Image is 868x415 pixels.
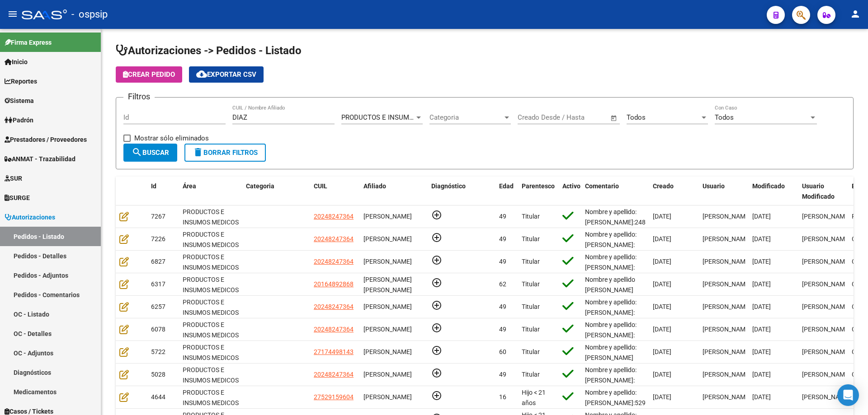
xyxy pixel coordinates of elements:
[609,113,619,123] button: Open calendar
[179,177,242,206] datatable-header-cell: Área
[802,393,850,401] span: [PERSON_NAME]
[183,389,239,406] span: PRODUCTOS E INSUMOS MEDICOS
[5,212,55,222] span: Autorizaciones
[151,280,165,288] span: 6317
[522,213,540,220] span: Titular
[752,348,771,355] span: [DATE]
[183,298,239,316] span: PRODUCTOS E INSUMOS MEDICOS
[5,37,52,47] span: Firma Express
[431,255,442,266] mat-icon: add_circle_outline
[703,182,725,190] span: Usuario
[151,213,165,220] span: 7267
[151,393,165,401] span: 4644
[363,182,386,190] span: Afiliado
[363,371,412,378] span: [PERSON_NAME]
[314,371,354,378] span: 20248247364
[431,300,442,311] mat-icon: add_circle_outline
[183,321,239,339] span: PRODUCTOS E INSUMOS MEDICOS
[495,177,518,206] datatable-header-cell: Edad
[314,280,354,288] span: 20164892868
[518,177,559,206] datatable-header-cell: Parentesco
[314,213,354,220] span: 20248247364
[703,371,751,378] span: [PERSON_NAME]
[703,393,751,401] span: [PERSON_NAME]
[802,258,850,265] span: [PERSON_NAME]
[183,344,239,361] span: PRODUCTOS E INSUMOS MEDICOS
[703,326,751,333] span: [PERSON_NAME]
[653,326,671,333] span: [DATE]
[189,66,264,83] button: Exportar CSV
[522,326,540,333] span: Titular
[363,276,412,294] span: [PERSON_NAME] [PERSON_NAME]
[431,390,442,401] mat-icon: add_circle_outline
[183,276,239,294] span: PRODUCTOS E INSUMOS MEDICOS
[653,235,671,242] span: [DATE]
[562,182,580,190] span: Activo
[5,154,75,164] span: ANMAT - Trazabilidad
[585,298,641,409] span: Nombre y apellido: [PERSON_NAME]:[PHONE_NUMBER] Telefono:[PHONE_NUMBER] Dirección: [PERSON_NAME][...
[715,113,734,121] span: Todos
[562,113,606,121] input: Fecha fin
[798,177,848,206] datatable-header-cell: Usuario Modificado
[653,213,671,220] span: [DATE]
[802,182,835,200] span: Usuario Modificado
[132,147,142,158] mat-icon: search
[363,235,412,242] span: [PERSON_NAME]
[151,258,165,265] span: 6827
[151,371,165,378] span: 5028
[752,303,771,310] span: [DATE]
[193,149,258,157] span: Borrar Filtros
[196,69,207,79] mat-icon: cloud_download
[499,371,506,378] span: 49
[699,177,749,206] datatable-header-cell: Usuario
[585,344,644,413] span: Nombre y apellido: [PERSON_NAME] [PERSON_NAME] Dni:17449814 Clínica Boedo Telefono dr: [PHONE_NUM...
[431,277,442,288] mat-icon: add_circle_outline
[522,348,540,355] span: Titular
[802,213,850,220] span: [PERSON_NAME]
[183,253,239,271] span: PRODUCTOS E INSUMOS MEDICOS
[703,258,751,265] span: [PERSON_NAME]
[850,9,861,19] mat-icon: person
[802,303,850,310] span: [PERSON_NAME]
[183,231,239,248] span: PRODUCTOS E INSUMOS MEDICOS
[147,177,179,206] datatable-header-cell: Id
[499,280,506,288] span: 62
[123,144,177,162] button: Buscar
[5,57,28,67] span: Inicio
[522,235,540,242] span: Titular
[653,280,671,288] span: [DATE]
[360,177,428,206] datatable-header-cell: Afiliado
[581,177,649,206] datatable-header-cell: Comentario
[703,280,751,288] span: [PERSON_NAME]
[431,368,442,378] mat-icon: add_circle_outline
[132,149,169,157] span: Buscar
[499,213,506,220] span: 49
[363,326,412,333] span: [PERSON_NAME]
[752,393,771,401] span: [DATE]
[499,235,506,242] span: 49
[314,182,327,190] span: CUIL
[499,258,506,265] span: 49
[184,144,266,162] button: Borrar Filtros
[522,371,540,378] span: Titular
[183,182,196,190] span: Área
[183,366,239,384] span: PRODUCTOS E INSUMOS MEDICOS
[802,348,850,355] span: [PERSON_NAME]
[71,5,108,24] span: - ospsip
[752,371,771,378] span: [DATE]
[752,235,771,242] span: [DATE]
[431,322,442,333] mat-icon: add_circle_outline
[752,258,771,265] span: [DATE]
[314,326,354,333] span: 20248247364
[151,235,165,242] span: 7226
[363,348,412,355] span: [PERSON_NAME]
[585,208,664,267] span: Nombre y apellido: [PERSON_NAME]:24824736 Sanatorio de la Providencia Teléfono dr: [PHONE_NUMBER]
[116,66,182,83] button: Crear Pedido
[653,348,671,355] span: [DATE]
[703,303,751,310] span: [PERSON_NAME]
[752,280,771,288] span: [DATE]
[837,384,859,406] div: Open Intercom Messenger
[499,182,514,190] span: Edad
[499,303,506,310] span: 49
[246,182,274,190] span: Categoria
